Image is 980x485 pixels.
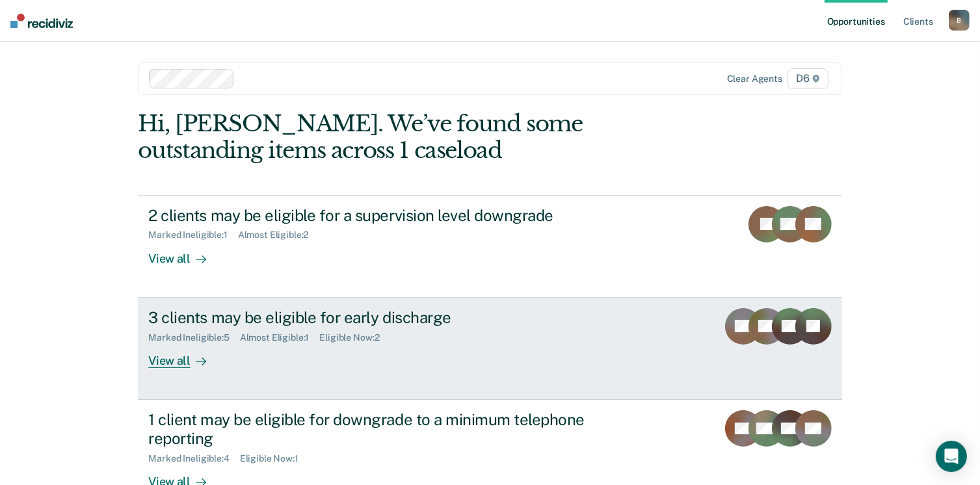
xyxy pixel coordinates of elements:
[238,229,319,241] div: Almost Eligible : 2
[148,229,237,241] div: Marked Ineligible : 1
[788,68,828,89] span: D6
[240,453,309,464] div: Eligible Now : 1
[138,111,701,164] div: Hi, [PERSON_NAME]. We’ve found some outstanding items across 1 caseload
[319,332,390,343] div: Eligible Now : 2
[936,441,967,472] div: Open Intercom Messenger
[148,308,605,327] div: 3 clients may be eligible for early discharge
[10,14,73,28] img: Recidiviz
[727,73,782,85] div: Clear agents
[148,410,605,448] div: 1 client may be eligible for downgrade to a minimum telephone reporting
[148,343,221,368] div: View all
[138,195,841,298] a: 2 clients may be eligible for a supervision level downgradeMarked Ineligible:1Almost Eligible:2Vi...
[148,206,605,225] div: 2 clients may be eligible for a supervision level downgrade
[148,241,221,266] div: View all
[949,10,970,31] button: B
[240,332,320,343] div: Almost Eligible : 1
[138,298,841,400] a: 3 clients may be eligible for early dischargeMarked Ineligible:5Almost Eligible:1Eligible Now:2Vi...
[148,332,239,343] div: Marked Ineligible : 5
[148,453,239,464] div: Marked Ineligible : 4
